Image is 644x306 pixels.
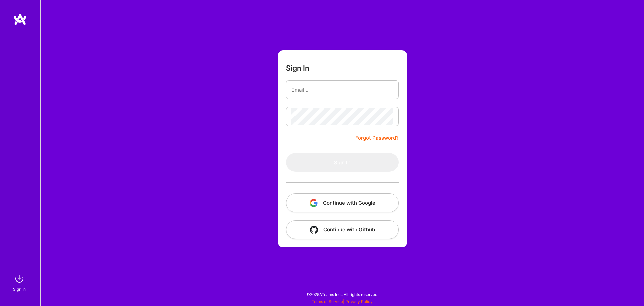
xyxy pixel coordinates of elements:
[286,153,399,172] button: Sign In
[310,199,318,207] img: icon
[286,220,399,239] button: Continue with Github
[13,286,26,293] div: Sign In
[312,299,373,304] span: |
[310,226,318,234] img: icon
[14,272,26,293] a: sign inSign In
[40,286,644,303] div: © 2025 ATeams Inc., All rights reserved.
[286,64,309,72] h3: Sign In
[286,193,399,212] button: Continue with Google
[13,272,26,286] img: sign in
[312,299,343,304] a: Terms of Service
[355,134,399,142] a: Forgot Password?
[13,13,27,26] img: logo
[345,299,373,304] a: Privacy Policy
[291,81,393,98] input: Email...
